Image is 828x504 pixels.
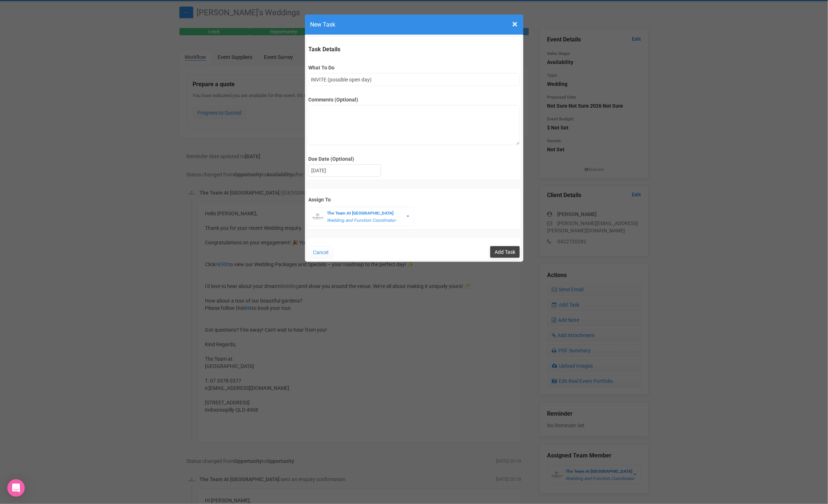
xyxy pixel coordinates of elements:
[490,246,520,258] input: Add Task
[312,211,323,222] img: BGLogo.jpg
[308,196,520,203] label: Assign To
[327,218,396,223] em: Wedding and Function Coordinator
[308,64,520,71] label: What To Do
[308,96,520,103] label: Comments (Optional)
[7,479,25,497] div: Open Intercom Messenger
[308,155,520,163] label: Due Date (Optional)
[327,211,393,216] strong: The Team At [GEOGRAPHIC_DATA]
[308,246,333,259] button: Cancel
[308,45,520,54] legend: Task Details
[309,165,381,177] div: [DATE]
[310,20,518,29] h4: New Task
[512,18,518,30] span: ×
